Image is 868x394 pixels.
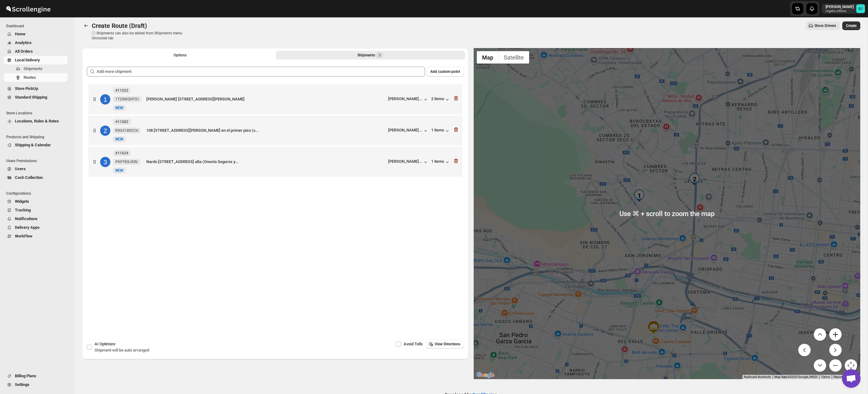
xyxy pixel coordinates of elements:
[15,49,33,54] span: All Orders
[774,375,817,379] span: Map data ©2025 Google, INEGI
[15,32,25,36] span: Home
[4,117,68,126] button: Locations, Rules & Rates
[821,375,830,379] a: Terms
[15,199,29,204] span: Widgets
[4,141,68,149] button: Shipping & Calendar
[430,69,460,74] span: Add custom point
[15,225,40,230] span: Delivery Apps
[388,159,429,165] button: [PERSON_NAME]...
[829,328,842,341] button: Zoom in
[4,47,68,56] button: All Orders
[15,234,33,238] span: WorkFlow
[431,128,450,134] button: 1 items
[4,380,68,389] button: Settings
[829,344,842,356] button: Move right
[15,86,38,91] span: Store PickUp
[829,359,842,372] button: Zoom out
[88,147,462,177] div: 3#11624PKPYE8JRINNewNEWNardo [STREET_ADDRESS] alta (Onesta Seguros y...[PERSON_NAME]...1 items
[806,21,840,30] button: Show Drivers
[4,372,68,380] button: Billing Plans
[4,64,68,73] button: Shipments
[845,359,857,372] button: Map camera controls
[633,189,645,202] div: 1
[475,371,496,379] a: Open this area in Google Maps (opens a new window)
[95,348,149,352] span: Shipment will be auto arranged
[24,66,42,71] span: Shipments
[88,84,462,114] div: 1#115221T2SWQVFQ1NewNEW[PERSON_NAME] [STREET_ADDRESS][PERSON_NAME][PERSON_NAME]...2 items
[82,62,469,314] div: Selected Shipments
[15,175,43,180] span: Cash Collection
[814,328,826,341] button: Move up
[435,342,460,347] span: View Directions
[88,116,462,145] div: 2#11582RX63180CC6NewNEW108 [STREET_ADDRESS][PERSON_NAME] en el primer piso (s...[PERSON_NAME]...1...
[276,51,465,60] button: Selected Shipments
[431,159,450,165] div: 1 items
[357,52,383,58] div: Shipments
[846,23,857,28] span: Create
[431,96,450,103] button: 2 items
[379,53,381,58] span: 3
[822,4,866,14] button: User menu
[146,159,386,165] div: Nardo [STREET_ADDRESS] alta (Onesta Seguros y...
[15,216,38,221] span: Notifications
[388,128,423,132] div: [PERSON_NAME]...
[4,73,68,82] button: Routes
[15,119,59,123] span: Locations, Rules & Rates
[15,95,47,100] span: Standard Shipping
[4,38,68,47] button: Analytics
[4,232,68,241] button: WorkFlow
[15,143,51,147] span: Shipping & Calendar
[15,208,31,212] span: Tracking
[858,7,863,11] text: DC
[4,30,68,38] button: Home
[842,369,861,388] a: Open chat
[146,127,386,134] div: 108 [STREET_ADDRESS][PERSON_NAME] en el primer piso (s...
[404,342,423,346] span: Avoid Tolls
[688,173,701,185] div: 2
[15,58,40,62] span: Local Delivery
[4,215,68,223] button: Notifications
[115,128,138,133] span: RX63180CC6
[477,51,498,64] button: Show street map
[115,106,123,110] span: NEW
[826,9,854,13] p: regala-inflora
[82,21,91,30] button: Routes
[92,22,147,29] span: Create Route (Draft)
[115,120,128,124] b: #11582
[100,157,110,167] div: 3
[4,197,68,206] button: Widgets
[826,4,854,9] p: [PERSON_NAME]
[856,4,865,13] span: DAVID CORONADO
[388,96,423,101] div: [PERSON_NAME]...
[814,359,826,372] button: Move down
[475,371,496,379] img: Google
[4,165,68,173] button: Users
[115,159,138,164] span: PKPYE8JRIN
[4,223,68,232] button: Delivery Apps
[498,51,529,64] button: Show satellite imagery
[6,24,70,29] span: Dashboard
[842,21,860,30] button: Create
[814,23,836,28] span: Show Drivers
[6,135,70,139] span: Products and Shipping
[6,111,70,116] span: Store Locations
[115,168,123,173] span: NEW
[92,31,189,41] p: ⓘ Shipments can also be added from Shipments menu Unrouted tab
[95,342,115,346] span: AI Optimize
[388,96,429,103] button: [PERSON_NAME]...
[15,374,36,378] span: Billing Plans
[4,173,68,182] button: Cash Collection
[6,158,70,163] span: Users Permissions
[115,97,139,102] span: 1T2SWQVFQ1
[6,191,70,196] span: Configurations
[174,53,187,58] span: Options
[388,159,423,164] div: [PERSON_NAME]...
[15,382,29,387] span: Settings
[146,96,386,102] div: [PERSON_NAME] [STREET_ADDRESS][PERSON_NAME]
[798,344,811,356] button: Move left
[100,126,110,136] div: 2
[15,166,26,171] span: Users
[388,128,429,134] button: [PERSON_NAME]...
